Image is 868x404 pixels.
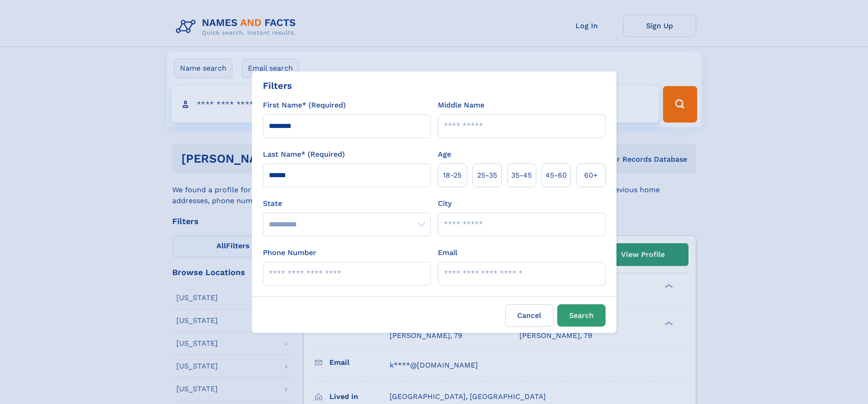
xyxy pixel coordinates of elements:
[263,198,431,209] label: State
[557,304,606,327] button: Search
[263,100,346,111] label: First Name* (Required)
[263,247,316,258] label: Phone Number
[438,247,457,258] label: Email
[584,170,598,181] span: 60+
[505,304,554,327] label: Cancel
[443,170,462,181] span: 18‑25
[545,170,567,181] span: 45‑60
[511,170,532,181] span: 35‑45
[438,100,484,111] label: Middle Name
[263,79,292,92] div: Filters
[438,149,451,160] label: Age
[263,149,345,160] label: Last Name* (Required)
[477,170,497,181] span: 25‑35
[438,198,452,209] label: City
